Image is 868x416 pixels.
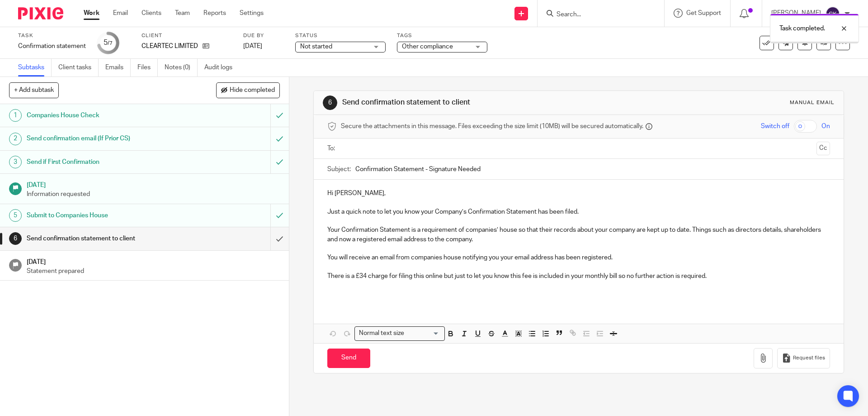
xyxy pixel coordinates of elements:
[342,98,598,107] h1: Send confirmation statement to client
[105,59,131,77] a: Emails
[9,133,22,145] div: 2
[230,87,275,94] span: Hide completed
[175,9,190,18] a: Team
[323,96,337,110] div: 6
[341,122,643,131] span: Secure the attachments in this message. Files exceeding the size limit (10MB) will be secured aut...
[137,59,158,77] a: Files
[407,329,439,338] input: Search for option
[826,6,840,21] img: svg%3E
[18,42,86,51] div: Confirmation statement
[113,9,128,18] a: Email
[104,38,113,48] div: 5
[295,32,386,39] label: Status
[9,82,59,98] button: + Add subtask
[18,32,86,39] label: Task
[327,272,830,281] p: There is a £34 charge for filing this online but just to let you know this fee is included in you...
[790,99,835,106] div: Manual email
[165,59,198,77] a: Notes (0)
[27,255,280,267] h1: [DATE]
[27,267,280,276] p: Statement prepared
[27,178,280,190] h1: [DATE]
[204,59,239,77] a: Audit logs
[142,9,161,18] a: Clients
[327,165,351,174] label: Subject:
[9,232,22,245] div: 6
[300,43,332,50] span: Not started
[27,132,183,145] h1: Send confirmation email (If Prior CS)
[397,32,487,39] label: Tags
[821,122,830,131] span: On
[18,59,52,77] a: Subtasks
[216,82,280,98] button: Hide completed
[777,348,830,368] button: Request files
[27,109,183,122] h1: Companies House Check
[327,207,830,216] p: Just a quick note to let you know your Company’s Confirmation Statement has been filed.
[240,9,264,18] a: Settings
[27,155,183,169] h1: Send if First Confirmation
[9,109,22,122] div: 1
[357,329,406,338] span: Normal text size
[327,253,830,262] p: You will receive an email from companies house notifying you your email address has been registered.
[816,142,830,155] button: Cc
[142,42,198,51] p: CLEARTEC LIMITED
[243,43,262,49] span: [DATE]
[18,7,63,19] img: Pixie
[779,24,825,33] p: Task completed.
[58,59,99,77] a: Client tasks
[793,354,825,362] span: Request files
[327,225,830,244] p: Your Confirmation Statement is a requirement of companies’ house so that their records about your...
[243,32,284,39] label: Due by
[9,156,22,168] div: 3
[402,43,453,50] span: Other compliance
[84,9,99,18] a: Work
[142,32,232,39] label: Client
[27,209,183,222] h1: Submit to Companies House
[203,9,226,18] a: Reports
[354,326,445,340] div: Search for option
[327,144,337,153] label: To:
[9,209,22,222] div: 5
[327,189,830,198] p: Hi [PERSON_NAME],
[108,41,113,46] small: /7
[27,190,280,199] p: Information requested
[761,122,789,131] span: Switch off
[327,349,370,368] input: Send
[27,232,183,245] h1: Send confirmation statement to client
